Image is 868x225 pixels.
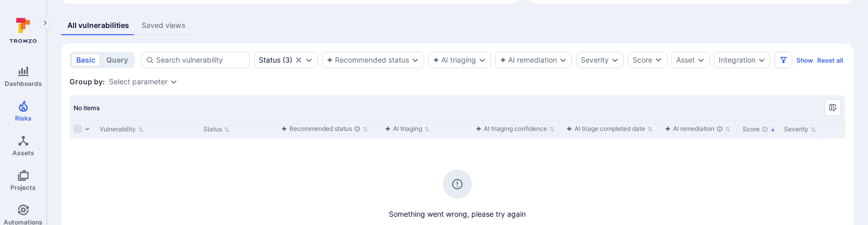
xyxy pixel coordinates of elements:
span: Assets [12,149,34,157]
button: AI triaging [433,56,476,64]
input: Search vulnerability [156,55,245,65]
button: Expand dropdown [611,56,619,64]
button: Recommended status [327,56,409,64]
button: Sort by function(){return k.createElement(dN.A,{direction:"row",alignItems:"center",gap:4},k.crea... [281,125,368,133]
div: AI triaging confidence [475,124,547,134]
div: AI triage completed date [566,124,645,134]
button: Sort by Status [203,125,230,133]
div: ( 3 ) [259,56,292,64]
button: Severity [581,56,609,64]
button: Expand dropdown [411,56,419,64]
div: AI remediation [665,124,723,134]
p: Sorted by: Highest first [770,124,776,135]
button: AI remediation [500,56,557,64]
button: Show [796,56,813,64]
button: Sort by function(){return k.createElement(dN.A,{direction:"row",alignItems:"center",gap:4},k.crea... [665,125,731,133]
button: Expand dropdown [170,78,178,86]
button: Sort by Score [743,125,776,133]
span: No items [74,104,100,112]
button: Sort by Severity [784,125,816,133]
button: Filters [775,52,792,68]
div: Status [259,56,281,64]
button: Expand dropdown [478,56,486,64]
span: Group by: [69,77,105,87]
button: Expand dropdown [305,56,313,64]
button: Expand dropdown [559,56,567,64]
button: Sort by function(){return k.createElement(dN.A,{direction:"row",alignItems:"center",gap:4},k.crea... [566,125,653,133]
div: AI triaging [385,124,422,134]
button: Expand dropdown [758,56,766,64]
button: Status(3) [259,56,292,64]
div: Score [633,55,652,65]
button: Expand navigation menu [39,17,51,29]
button: Integration [719,56,755,64]
button: Sort by function(){return k.createElement(dN.A,{direction:"row",alignItems:"center",gap:4},k.crea... [475,125,555,133]
button: Sort by Vulnerability [100,125,144,133]
div: The vulnerability score is based on the parameters defined in the settings [762,126,768,132]
button: Select parameter [109,78,167,86]
div: Saved views [142,20,186,31]
button: query [102,54,133,66]
div: Recommended status [281,124,360,134]
button: Reset all [817,56,843,64]
div: assets tabs [61,16,853,35]
span: Select all rows [74,125,82,133]
div: All vulnerabilities [67,20,129,31]
button: Asset [676,56,695,64]
button: Manage columns [824,99,841,116]
button: basic [72,54,100,66]
span: Projects [10,184,36,191]
button: Clear selection [295,56,303,64]
p: Something went wrong, please try again [69,209,845,219]
span: Risks [15,114,32,122]
button: Expand dropdown [697,56,705,64]
div: grouping parameters [109,78,178,86]
i: Expand navigation menu [41,19,49,27]
button: Sort by function(){return k.createElement(dN.A,{direction:"row",alignItems:"center",gap:4},k.crea... [385,125,430,133]
span: Dashboards [5,80,42,87]
button: Score [628,52,667,68]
